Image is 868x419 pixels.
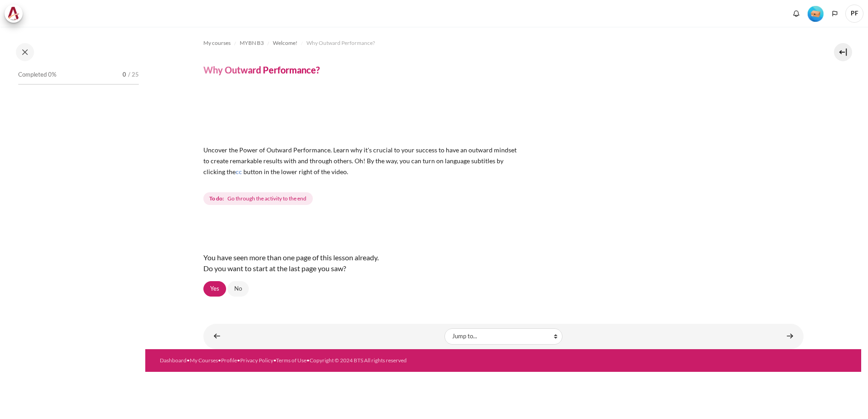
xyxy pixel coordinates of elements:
span: button in the lower right of the video. [243,168,348,175]
strong: To do: [209,195,224,203]
a: ◄ Getting Started with Our 'Smart-Learning' Platform [208,327,226,345]
a: Mindset Survey: Where am I? ► [781,327,799,345]
span: MYBN B3 [240,39,264,47]
nav: Navigation bar [203,36,804,50]
h4: Why Outward Performance? [203,64,320,76]
a: Yes [203,281,226,297]
a: Welcome! [273,38,297,49]
a: MYBN B3 [240,38,264,49]
div: You have seen more than one page of this lesson already. Do you want to start at the last page yo... [203,245,804,281]
a: Copyright © 2024 BTS All rights reserved [310,357,407,364]
div: Completion requirements for Why Outward Performance? [203,190,315,207]
img: Level #1 [808,6,824,22]
div: Show notification window with no new notifications [789,7,803,20]
a: Architeck Architeck [5,5,27,23]
button: Languages [828,7,842,20]
div: Level #1 [808,5,824,22]
a: Why Outward Performance? [306,38,375,49]
a: My Courses [190,357,218,364]
img: 0 [203,90,521,139]
a: My courses [203,38,231,49]
span: Go through the activity to the end [227,195,306,203]
a: User menu [845,5,863,23]
a: Privacy Policy [240,357,273,364]
span: Welcome! [273,39,297,47]
div: • • • • • [160,356,542,365]
span: 0 [123,70,126,79]
span: Why Outward Performance? [306,39,375,47]
span: My courses [203,39,231,47]
section: Content [145,27,861,349]
a: Profile [221,357,237,364]
span: Uncover the Power of Outward Performance. Learn why it's crucial to your success to have an outwa... [203,146,517,175]
a: Level #1 [804,5,827,22]
span: Completed 0% [18,70,56,79]
span: cc [236,168,242,175]
span: / 25 [128,70,139,79]
span: PF [845,5,863,23]
a: Terms of Use [276,357,306,364]
img: Architeck [7,7,20,20]
a: Dashboard [160,357,187,364]
a: No [227,281,249,297]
